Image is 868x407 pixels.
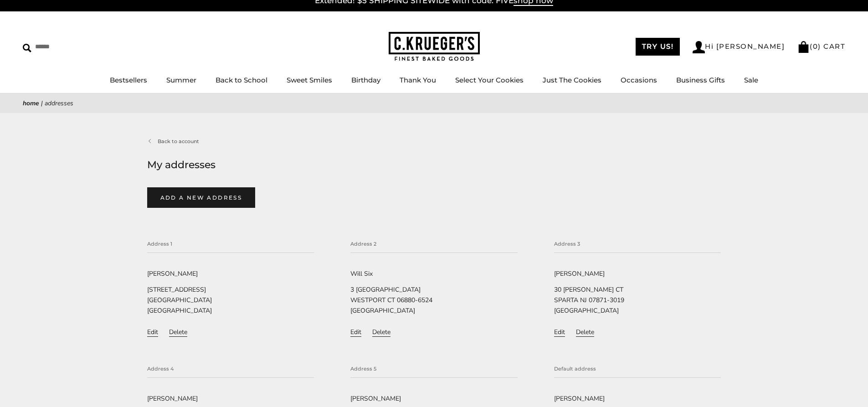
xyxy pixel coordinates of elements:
a: (0) CART [797,42,845,51]
iframe: Sign Up via Text for Offers [7,372,94,400]
button: Edit [147,328,158,337]
button: Edit [350,328,361,337]
span: [PERSON_NAME] [554,393,605,404]
a: Birthday [351,76,380,84]
span: | [41,99,43,108]
a: Home [23,99,39,108]
p: 30 [PERSON_NAME] CT SPARTA NJ 07871-3019 [GEOGRAPHIC_DATA] [554,268,721,316]
a: Sale [744,76,758,84]
a: Hi [PERSON_NAME] [693,41,785,53]
input: Search [23,40,131,54]
a: Back to School [216,76,267,84]
a: Sweet Smiles [287,76,332,84]
a: Just The Cookies [543,76,601,84]
h2: Default address [554,365,721,378]
a: Summer [166,76,196,84]
img: C.KRUEGER'S [389,32,480,62]
a: Business Gifts [676,76,725,84]
button: Edit [554,328,565,337]
button: Add a new address [147,187,256,208]
span: [PERSON_NAME] [147,268,198,279]
a: Occasions [621,76,657,84]
nav: breadcrumbs [23,98,845,108]
a: Select Your Cookies [455,76,524,84]
a: Back to account [147,137,199,145]
img: Search [23,44,31,52]
button: Delete [372,328,390,337]
h2: Address 2 [350,240,518,253]
a: Bestsellers [110,76,147,84]
span: [PERSON_NAME] [350,393,401,404]
img: Account [693,41,705,53]
h2: Address 4 [147,365,314,378]
span: Addresses [45,99,73,108]
h2: Address 3 [554,240,721,253]
h1: My addresses [147,157,721,173]
span: Will Six [350,268,373,279]
p: [STREET_ADDRESS] [GEOGRAPHIC_DATA] [GEOGRAPHIC_DATA] [147,268,314,316]
span: [PERSON_NAME] [554,268,605,279]
p: 3 [GEOGRAPHIC_DATA] WESTPORT CT 06880-6524 [GEOGRAPHIC_DATA] [350,268,518,316]
img: Bag [797,41,810,53]
h2: Address 5 [350,365,518,378]
a: Thank You [400,76,436,84]
button: Delete [576,328,594,337]
span: 0 [813,42,818,51]
a: TRY US! [636,38,680,56]
h2: Address 1 [147,240,314,253]
button: Delete [169,328,187,337]
span: [PERSON_NAME] [147,393,198,404]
